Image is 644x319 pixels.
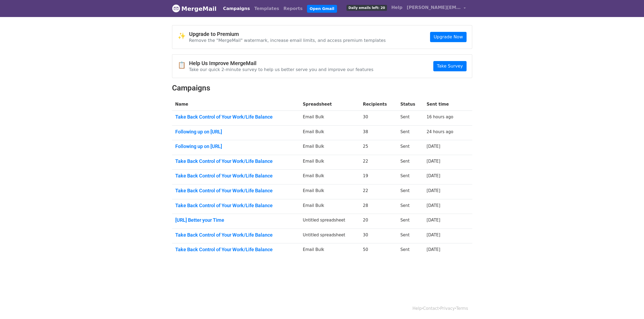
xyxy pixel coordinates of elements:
td: Untitled spreadsheet [300,229,360,243]
td: Sent [397,170,423,184]
td: Email Bulk [300,170,360,184]
a: Take Back Control of Your Work/Life Balance [175,114,296,120]
a: [DATE] [427,159,440,164]
a: 16 hours ago [427,115,453,119]
a: Following up on [URL] [175,143,296,149]
td: 22 [360,184,397,199]
a: Take Back Control of Your Work/Life Balance [175,188,296,194]
a: Take Back Control of Your Work/Life Balance [175,247,296,253]
a: Help [389,2,405,13]
th: Recipients [360,98,397,111]
td: Email Bulk [300,140,360,155]
a: [DATE] [427,144,440,149]
a: Take Back Control of Your Work/Life Balance [175,203,296,209]
td: Sent [397,125,423,140]
a: MergeMail [172,3,217,14]
td: Email Bulk [300,155,360,170]
th: Name [172,98,300,111]
h2: Campaigns [172,83,472,93]
span: Daily emails left: 20 [346,5,387,11]
td: 28 [360,199,397,214]
td: Sent [397,155,423,170]
td: Email Bulk [300,184,360,199]
a: Daily emails left: 20 [344,2,389,13]
span: ✨ [178,32,189,40]
th: Status [397,98,423,111]
a: [DATE] [427,173,440,178]
td: 38 [360,125,397,140]
a: Templates [252,3,281,14]
span: [PERSON_NAME][EMAIL_ADDRESS][PERSON_NAME] [407,4,461,11]
img: MergeMail logo [172,4,180,12]
a: Campaigns [221,3,252,14]
td: 19 [360,170,397,184]
a: Take Back Control of Your Work/Life Balance [175,232,296,238]
td: 25 [360,140,397,155]
a: 24 hours ago [427,129,453,134]
a: [PERSON_NAME][EMAIL_ADDRESS][PERSON_NAME] [405,2,468,15]
a: [DATE] [427,233,440,237]
td: Sent [397,229,423,243]
a: Take Back Control of Your Work/Life Balance [175,158,296,164]
a: Contact [423,306,439,311]
a: [DATE] [427,218,440,223]
a: Reports [281,3,305,14]
a: Take Survey [433,61,466,71]
h4: Upgrade to Premium [189,31,386,37]
a: Upgrade Now [430,32,466,42]
td: Email Bulk [300,111,360,126]
p: Take our quick 2-minute survey to help us better serve you and improve our features [189,67,374,72]
td: 22 [360,155,397,170]
p: Remove the "MergeMail" watermark, increase email limits, and access premium templates [189,38,386,43]
td: Sent [397,184,423,199]
td: Untitled spreadsheet [300,214,360,229]
td: Sent [397,111,423,126]
a: Open Gmail [307,5,337,13]
td: Sent [397,199,423,214]
th: Sent time [423,98,464,111]
td: 20 [360,214,397,229]
a: Following up on [URL] [175,129,296,135]
td: 50 [360,243,397,258]
a: Terms [456,306,468,311]
a: [URL] Better your Time [175,217,296,223]
a: [DATE] [427,247,440,252]
td: Sent [397,140,423,155]
td: Email Bulk [300,199,360,214]
a: Help [412,306,422,311]
h4: Help Us Improve MergeMail [189,60,374,66]
span: 📋 [178,61,189,69]
td: Email Bulk [300,125,360,140]
a: Privacy [440,306,455,311]
td: Sent [397,243,423,258]
a: [DATE] [427,203,440,208]
td: Email Bulk [300,243,360,258]
td: 30 [360,229,397,243]
th: Spreadsheet [300,98,360,111]
a: [DATE] [427,188,440,193]
td: Sent [397,214,423,229]
a: Take Back Control of Your Work/Life Balance [175,173,296,179]
td: 30 [360,111,397,126]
